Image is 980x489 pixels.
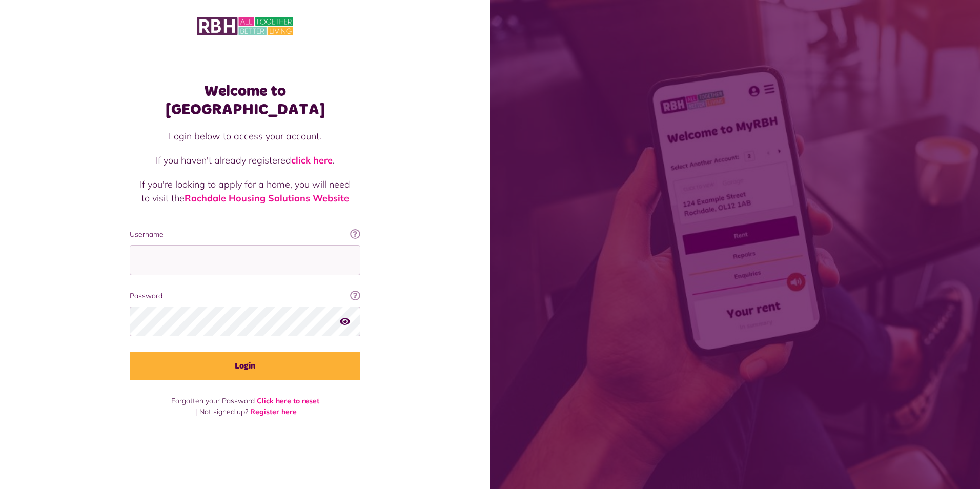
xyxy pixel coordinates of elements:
[257,396,319,405] a: Click here to reset
[130,352,360,380] button: Login
[130,82,360,119] h1: Welcome to [GEOGRAPHIC_DATA]
[140,153,350,167] p: If you haven't already registered .
[291,154,333,166] a: click here
[199,407,248,416] span: Not signed up?
[140,129,350,143] p: Login below to access your account.
[130,229,360,240] label: Username
[250,407,297,416] a: Register here
[130,291,360,301] label: Password
[171,396,255,405] span: Forgotten your Password
[197,15,293,37] img: MyRBH
[185,192,349,204] a: Rochdale Housing Solutions Website
[140,177,350,205] p: If you're looking to apply for a home, you will need to visit the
